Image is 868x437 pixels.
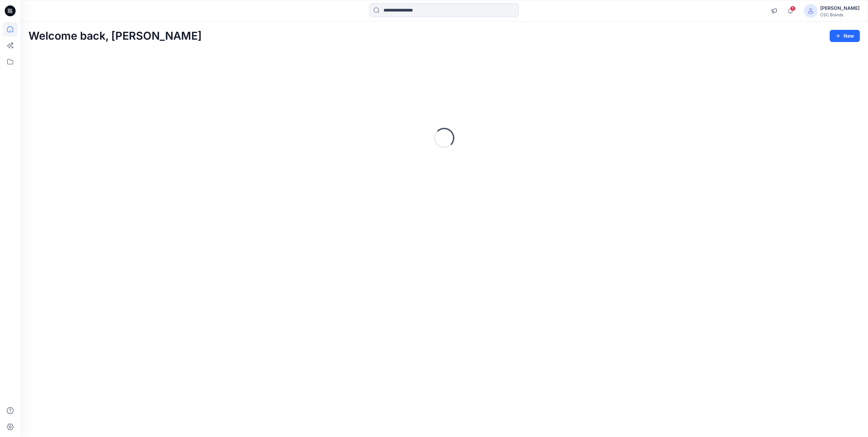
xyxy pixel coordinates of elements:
[820,12,860,17] div: CSC Brands
[808,8,813,14] svg: avatar
[820,4,860,12] div: [PERSON_NAME]
[830,30,860,42] button: New
[790,6,795,11] span: 1
[28,30,202,42] h2: Welcome back, [PERSON_NAME]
